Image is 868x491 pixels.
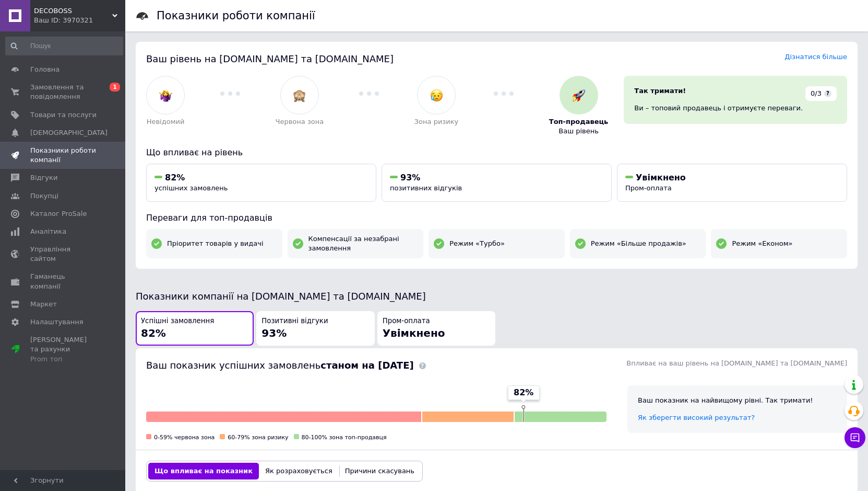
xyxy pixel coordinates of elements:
[636,173,686,182] span: Увімкнено
[34,16,125,25] div: Ваш ID: 3970321
[154,184,228,192] span: успішних замовлень
[339,463,421,479] button: Причини скасувань
[146,53,394,64] span: Ваш рівень на [DOMAIN_NAME] та [DOMAIN_NAME]
[784,53,847,61] a: Дізнатися більше
[320,360,413,371] b: станом на [DATE]
[159,89,172,102] img: :woman-shrugging:
[110,83,120,92] span: 1
[154,434,215,441] span: 0-59% червона зона
[400,173,420,182] span: 93%
[302,434,387,441] span: 80-100% зона топ-продавця
[157,9,315,22] h1: Показники роботи компанії
[259,463,339,479] button: Як розраховується
[293,89,306,102] img: :see_no_evil:
[30,245,97,264] span: Управління сайтом
[167,239,264,248] span: Пріоритет товарів у видачі
[5,37,123,55] input: Пошук
[30,128,108,138] span: [DEMOGRAPHIC_DATA]
[845,427,865,448] button: Чат з покупцем
[141,316,214,326] span: Успішні замовлення
[383,327,445,339] span: Увімкнено
[732,239,792,248] span: Режим «Економ»
[148,463,259,479] button: Що впливає на показник
[558,127,599,136] span: Ваш рівень
[30,300,57,309] span: Маркет
[572,89,585,102] img: :rocket:
[30,227,66,236] span: Аналітика
[634,104,837,113] div: Ви – топовий продавець і отримуєте переваги.
[228,434,288,441] span: 60-79% зона ризику
[30,272,97,291] span: Гаманець компанії
[136,291,426,302] span: Показники компанії на [DOMAIN_NAME] та [DOMAIN_NAME]
[34,6,112,16] span: DECOBOSS
[617,164,847,202] button: УвімкненоПром-оплата
[30,146,97,165] span: Показники роботи компанії
[514,387,533,398] span: 82%
[805,86,837,101] div: 0/3
[30,335,97,364] span: [PERSON_NAME] та рахунки
[30,83,97,101] span: Замовлення та повідомлення
[30,209,87,219] span: Каталог ProSale
[30,110,97,120] span: Товари та послуги
[261,327,287,339] span: 93%
[308,234,419,253] span: Компенсації за незабрані замовлення
[30,317,84,327] span: Налаштування
[626,359,847,367] span: Впливає на ваш рівень на [DOMAIN_NAME] та [DOMAIN_NAME]
[30,173,57,182] span: Відгуки
[430,89,443,102] img: :disappointed_relieved:
[382,164,612,202] button: 93%позитивних відгуків
[147,117,185,127] span: Невідомий
[256,311,374,346] button: Позитивні відгуки93%
[136,311,254,346] button: Успішні замовлення82%
[383,316,430,326] span: Пром-оплата
[638,414,755,421] a: Як зберегти високий результат?
[824,90,831,97] span: ?
[146,147,243,157] span: Що впливає на рівень
[414,117,459,127] span: Зона ризику
[638,396,837,405] div: Ваш показник на найвищому рівні. Так тримати!
[30,355,97,364] div: Prom топ
[377,311,495,346] button: Пром-оплатаУвімкнено
[449,239,505,248] span: Режим «Турбо»
[30,65,60,74] span: Головна
[276,117,324,127] span: Червона зона
[261,316,328,326] span: Позитивні відгуки
[634,87,686,95] span: Так тримати!
[591,239,686,248] span: Режим «Більше продажів»
[146,360,414,371] span: Ваш показник успішних замовлень
[390,184,462,192] span: позитивних відгуків
[146,164,376,202] button: 82%успішних замовлень
[625,184,672,192] span: Пром-оплата
[141,327,166,339] span: 82%
[549,117,609,127] span: Топ-продавець
[165,173,185,182] span: 82%
[30,191,58,201] span: Покупці
[146,213,272,223] span: Переваги для топ-продавців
